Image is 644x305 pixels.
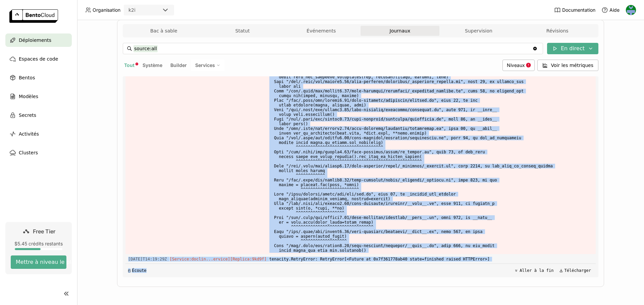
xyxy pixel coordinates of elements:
[136,7,137,14] input: Selected k2i.
[11,255,66,269] button: Mettre à niveau le plan
[5,108,72,122] a: Secrets
[191,60,225,71] div: Services
[626,5,636,15] img: Gaethan Legrand
[19,55,58,63] span: Espaces de code
[282,26,361,36] button: Événements
[19,36,51,44] span: Déploiements
[512,266,555,275] button: Aller à la fin
[5,146,72,159] a: Clusters
[123,61,136,70] button: Tout
[143,62,162,68] span: Système
[170,62,187,68] span: Builder
[203,26,282,36] button: Statut
[5,52,72,66] a: Espaces de code
[390,28,411,34] span: Journaux
[507,62,525,68] span: Niveaux
[124,26,203,36] button: Bac à sable
[11,241,66,247] div: $5.45 crédits restants
[269,255,593,263] span: tenacity.RetryError: RetryError[<Future at 0x7f361778ab40 state=finished raised HTTPError>]
[9,9,58,23] img: logo
[609,7,620,13] span: Aide
[562,7,595,13] span: Documentation
[124,62,135,68] span: Tout
[5,71,72,84] a: Bentos
[133,43,532,54] input: Rechercher
[230,257,266,261] span: [Replica:9kd9f]
[5,127,72,141] a: Activités
[33,228,55,235] span: Free Tier
[128,268,147,273] div: Écoute
[128,268,130,273] span: ◰
[128,7,136,13] div: k2i
[19,74,35,82] span: Bentos
[19,149,38,157] span: Clusters
[128,255,167,263] span: 2025-09-23T14:19:29.858Z
[551,62,593,69] span: Voir les métriques
[601,7,620,13] div: Aide
[5,222,72,274] a: Free Tier$5.45 crédits restantsMettre à niveau le plan
[5,33,72,47] a: Déploiements
[19,130,39,138] span: Activités
[169,61,188,70] button: Builder
[502,60,535,71] div: Niveaux
[518,26,597,36] button: Révisions
[195,62,215,68] span: Services
[557,266,593,275] button: Télécharger
[532,46,538,51] svg: Clear value
[19,111,36,119] span: Secrets
[170,257,230,261] span: [Service:doclin...ervice]
[439,26,518,36] button: Supervision
[141,61,164,70] button: Système
[5,90,72,103] a: Modèles
[93,7,120,13] span: Organisation
[19,92,38,100] span: Modèles
[554,7,595,13] a: Documentation
[537,60,598,71] button: Voir les métriques
[547,43,598,54] button: En direct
